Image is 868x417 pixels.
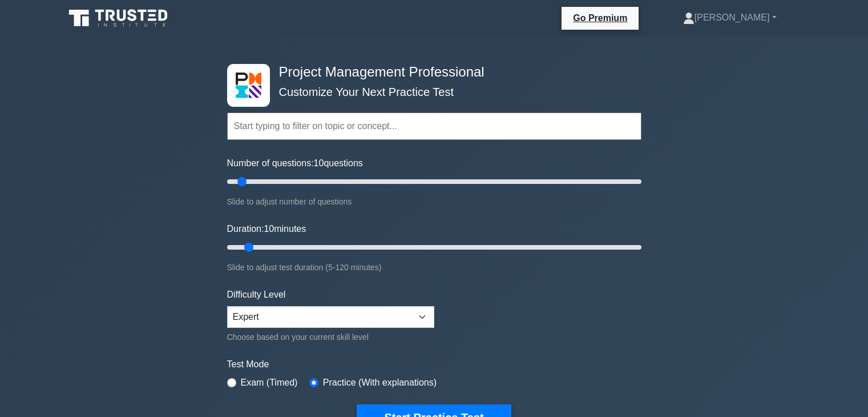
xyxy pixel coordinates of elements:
div: Choose based on your current skill level [227,330,434,344]
span: 10 [264,224,274,234]
label: Number of questions: questions [227,157,363,170]
label: Duration: minutes [227,222,306,236]
label: Difficulty Level [227,288,286,302]
span: 10 [314,158,324,168]
label: Exam (Timed) [241,376,298,390]
a: [PERSON_NAME] [656,6,804,29]
h4: Project Management Professional [274,64,586,81]
label: Practice (With explanations) [323,376,437,390]
label: Test Mode [227,358,641,371]
div: Slide to adjust test duration (5-120 minutes) [227,260,641,274]
a: Go Premium [566,11,634,25]
input: Start typing to filter on topic or concept... [227,113,641,140]
div: Slide to adjust number of questions [227,195,641,209]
